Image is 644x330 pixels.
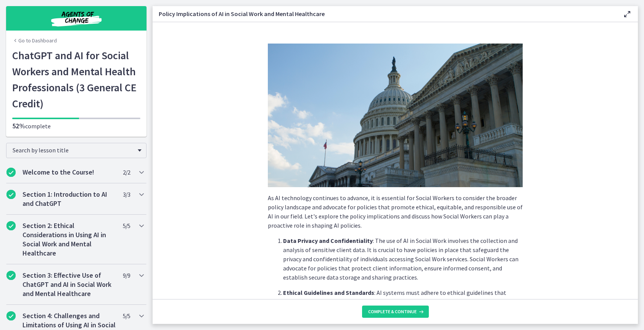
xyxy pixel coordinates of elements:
[12,121,140,131] p: complete
[268,44,523,187] img: Slides_for_Title_Slides_for_ChatGPT_and_AI_for_Social_Work_%2819%29.png
[23,190,116,208] h2: Section 1: Introduction to AI and ChatGPT
[23,271,116,298] h2: Section 3: Effective Use of ChatGPT and AI in Social Work and Mental Healthcare
[283,236,523,282] p: : The use of AI in Social Work involves the collection and analysis of sensitive client data. It ...
[123,190,130,199] span: 3 / 3
[368,309,417,315] span: Complete & continue
[6,271,16,280] i: Completed
[123,168,130,177] span: 2 / 2
[12,37,57,44] a: Go to Dashboard
[12,121,25,130] span: 52%
[123,221,130,230] span: 5 / 5
[23,168,116,177] h2: Welcome to the Course!
[6,311,16,320] i: Completed
[12,47,140,112] h1: ChatGPT and AI for Social Workers and Mental Health Professionals (3 General CE Credit)
[6,190,16,199] i: Completed
[159,9,610,18] h3: Policy Implications of AI in Social Work and Mental Healthcare
[6,168,16,177] i: Completed
[6,143,147,158] div: Search by lesson title
[362,306,429,318] button: Complete & continue
[283,237,373,244] strong: Data Privacy and Confidentiality
[31,9,122,27] img: Agents of Change
[283,289,374,296] strong: Ethical Guidelines and Standards
[13,146,134,154] span: Search by lesson title
[123,271,130,280] span: 9 / 9
[6,221,16,230] i: Completed
[123,311,130,320] span: 5 / 5
[268,193,523,230] p: As AI technology continues to advance, it is essential for Social Workers to consider the broader...
[23,221,116,258] h2: Section 2: Ethical Considerations in Using AI in Social Work and Mental Healthcare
